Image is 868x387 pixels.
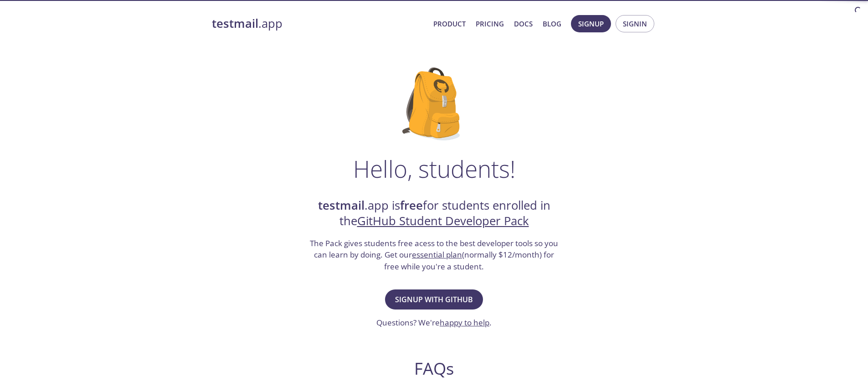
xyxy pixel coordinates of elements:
strong: free [400,197,423,213]
h3: Questions? We're . [376,317,492,329]
a: happy to help [440,317,489,328]
a: Product [433,18,466,30]
h3: The Pack gives students free acess to the best developer tools so you can learn by doing. Get our... [309,237,560,273]
strong: testmail [212,15,258,31]
a: essential plan [412,249,462,260]
button: Signup with GitHub [385,289,483,310]
a: Blog [543,18,561,30]
a: Pricing [476,18,504,30]
button: Signin [616,15,654,32]
strong: testmail [318,197,365,213]
span: Signup with GitHub [395,293,473,306]
h1: Hello, students! [353,155,515,182]
h2: .app is for students enrolled in the [309,198,560,229]
span: Signin [623,18,647,30]
a: Docs [514,18,533,30]
button: Signup [571,15,611,32]
a: GitHub Student Developer Pack [357,213,529,229]
h2: FAQs [259,358,609,379]
span: Signup [578,18,604,30]
img: github-student-backpack.png [402,67,466,140]
a: testmail.app [212,16,426,31]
